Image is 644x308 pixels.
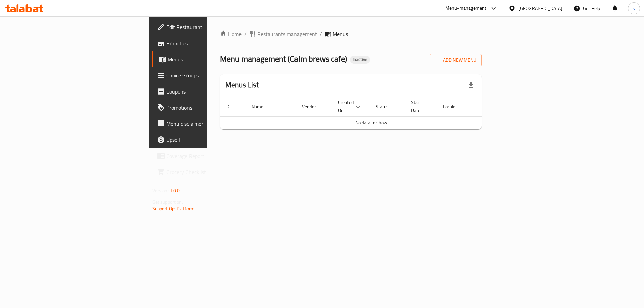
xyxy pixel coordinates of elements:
[445,4,487,12] div: Menu-management
[152,186,169,195] span: Version:
[166,87,251,96] span: Coupons
[338,98,362,114] span: Created On
[435,56,476,64] span: Add New Menu
[152,132,257,148] a: Upsell
[443,103,464,111] span: Locale
[152,19,257,35] a: Edit Restaurant
[376,103,397,111] span: Status
[333,30,348,38] span: Menus
[411,98,430,114] span: Start Date
[257,30,317,38] span: Restaurants management
[168,55,251,63] span: Menus
[152,67,257,83] a: Choice Groups
[350,56,370,64] div: Inactive
[220,30,482,38] nav: breadcrumb
[225,80,259,90] h2: Menus List
[152,100,257,116] a: Promotions
[302,103,325,111] span: Vendor
[166,120,251,128] span: Menu disclaimer
[166,39,251,47] span: Branches
[166,71,251,79] span: Choice Groups
[170,186,180,195] span: 1.0.0
[350,57,370,62] span: Inactive
[166,23,251,31] span: Edit Restaurant
[152,204,195,213] a: Support.OpsPlatform
[220,51,347,66] span: Menu management ( Calm brews cafe )
[152,198,183,206] span: Get support on:
[249,30,317,38] a: Restaurants management
[152,35,257,51] a: Branches
[430,54,482,66] button: Add New Menu
[633,5,635,12] span: s
[225,103,238,111] span: ID
[166,136,251,144] span: Upsell
[152,51,257,67] a: Menus
[463,77,479,93] div: Export file
[166,104,251,112] span: Promotions
[152,148,257,164] a: Coverage Report
[166,168,251,176] span: Grocery Checklist
[152,83,257,100] a: Coupons
[518,5,562,12] div: [GEOGRAPHIC_DATA]
[355,118,387,127] span: No data to show
[320,30,322,38] li: /
[220,96,523,129] table: enhanced table
[472,96,523,117] th: Actions
[252,103,272,111] span: Name
[152,164,257,180] a: Grocery Checklist
[152,116,257,132] a: Menu disclaimer
[166,152,251,160] span: Coverage Report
